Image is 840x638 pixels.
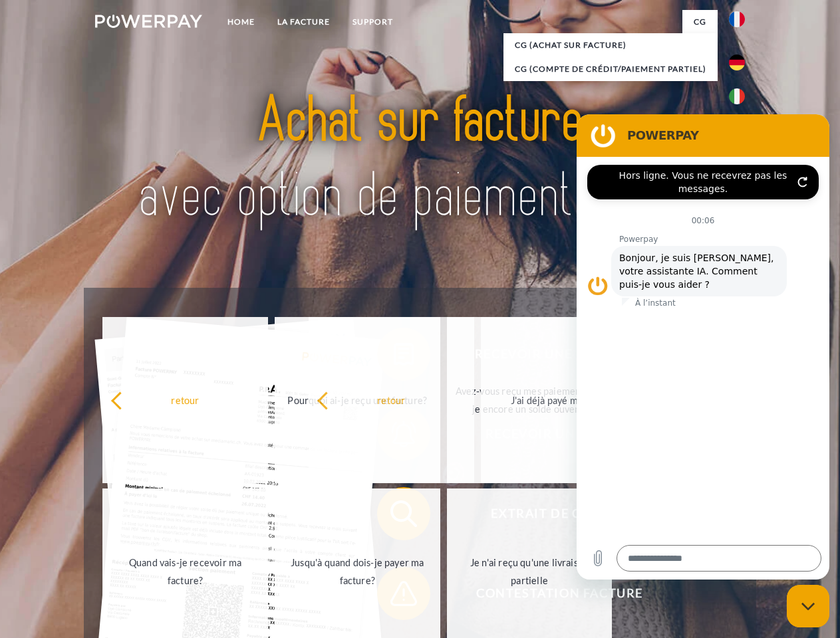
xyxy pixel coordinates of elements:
[127,64,713,255] img: title-powerpay_fr.svg
[110,554,260,589] div: Quand vais-je recevoir ma facture?
[503,57,718,81] a: CG (Compte de crédit/paiement partiel)
[341,10,404,34] a: Support
[503,33,718,57] a: CG (achat sur facture)
[729,88,745,104] img: it
[729,54,745,70] img: de
[266,10,341,34] a: LA FACTURE
[283,391,432,409] div: Pourquoi ai-je reçu une facture?
[317,391,466,409] div: retour
[729,11,745,27] img: fr
[489,391,638,409] div: J'ai déjà payé ma facture
[110,391,260,409] div: retour
[216,10,266,34] a: Home
[787,585,829,627] iframe: Bouton de lancement de la fenêtre de messagerie, conversation en cours
[283,554,432,589] div: Jusqu'à quand dois-je payer ma facture?
[95,15,202,28] img: logo-powerpay-white.svg
[455,554,605,589] div: Je n'ai reçu qu'une livraison partielle
[682,10,718,34] a: CG
[577,114,829,580] iframe: Fenêtre de messagerie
